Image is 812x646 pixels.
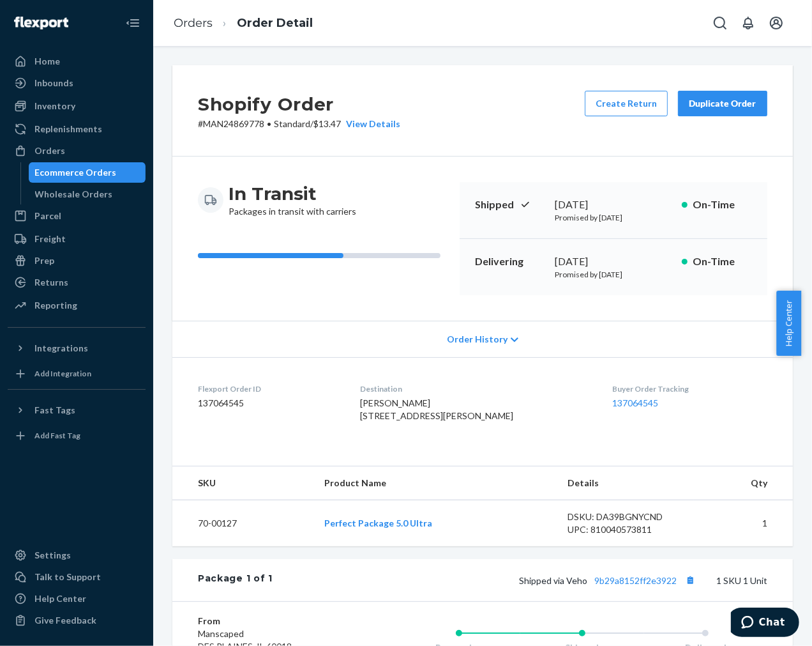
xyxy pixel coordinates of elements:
div: Inventory [34,100,75,112]
iframe: Opens a widget where you can chat to one of our agents [731,608,799,640]
div: Fast Tags [34,404,75,417]
a: Parcel [8,206,146,226]
div: Settings [34,549,71,562]
a: Orders [174,16,213,30]
div: Give Feedback [34,614,96,627]
div: Package 1 of 1 [198,572,273,588]
a: Wholesale Orders [29,184,146,204]
a: Prep [8,250,146,271]
div: Ecommerce Orders [35,166,117,179]
div: 1 SKU 1 Unit [273,572,767,588]
th: SKU [172,466,314,500]
div: Parcel [34,210,61,222]
div: Returns [34,276,68,289]
a: Returns [8,272,146,293]
a: Settings [8,545,146,565]
h3: In Transit [229,182,356,205]
p: On-Time [693,254,752,269]
div: UPC: 810040573811 [568,523,684,536]
a: Order Detail [237,16,313,30]
p: Promised by [DATE] [555,269,672,280]
div: Help Center [34,592,86,605]
a: Help Center [8,588,146,609]
button: View Details [341,118,400,130]
p: Shipped [475,197,545,212]
a: Orders [8,141,146,161]
dt: Destination [360,383,592,394]
div: Orders [34,144,65,157]
div: Replenishments [34,123,102,135]
button: Duplicate Order [678,91,767,116]
div: Add Integration [34,368,91,379]
a: Perfect Package 5.0 Ultra [324,518,432,528]
button: Give Feedback [8,610,146,631]
button: Help Center [776,291,801,356]
div: Talk to Support [34,571,101,583]
a: Inventory [8,96,146,116]
h2: Shopify Order [198,91,400,118]
span: Order History [447,333,507,346]
div: Reporting [34,299,77,312]
button: Talk to Support [8,567,146,587]
div: Freight [34,233,66,245]
span: Standard [274,118,310,129]
a: Ecommerce Orders [29,162,146,183]
div: Add Fast Tag [34,430,80,441]
p: Promised by [DATE] [555,212,672,223]
span: • [267,118,271,129]
div: Wholesale Orders [35,188,113,201]
button: Copy tracking number [682,572,698,588]
dt: Buyer Order Tracking [612,383,767,394]
p: Delivering [475,254,545,269]
th: Product Name [314,466,557,500]
p: # MAN24869778 / $13.47 [198,118,400,130]
ol: breadcrumbs [163,4,323,42]
div: [DATE] [555,254,672,269]
a: 9b29a8152ff2e3922 [594,575,677,586]
td: 1 [694,500,793,547]
th: Qty [694,466,793,500]
button: Fast Tags [8,400,146,420]
button: Create Return [585,91,668,116]
div: Home [34,55,60,68]
button: Open Search Box [707,10,733,36]
a: Home [8,51,146,72]
a: Freight [8,229,146,249]
button: Close Navigation [120,10,146,36]
td: 70-00127 [172,500,314,547]
p: On-Time [693,197,752,212]
th: Details [557,466,694,500]
div: Integrations [34,342,88,355]
button: Open notifications [735,10,761,36]
div: Packages in transit with carriers [229,182,356,218]
div: Inbounds [34,77,73,89]
div: DSKU: DA39BGNYCND [568,511,684,523]
span: [PERSON_NAME] [STREET_ADDRESS][PERSON_NAME] [360,397,513,421]
button: Integrations [8,338,146,358]
div: Duplicate Order [689,97,756,110]
a: Inbounds [8,73,146,93]
div: Prep [34,254,54,267]
a: 137064545 [612,397,658,408]
span: Shipped via Veho [519,575,698,586]
a: Replenishments [8,119,146,139]
dt: From [198,615,346,627]
a: Reporting [8,295,146,316]
button: Open account menu [763,10,789,36]
div: [DATE] [555,197,672,212]
a: Add Integration [8,364,146,384]
a: Add Fast Tag [8,426,146,446]
dt: Flexport Order ID [198,383,340,394]
dd: 137064545 [198,397,340,410]
img: Flexport logo [14,17,68,29]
